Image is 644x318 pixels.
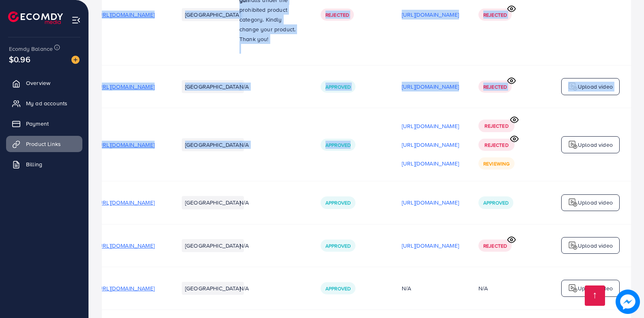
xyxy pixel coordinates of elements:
[578,82,613,91] p: Upload video
[97,141,155,149] span: [URL][DOMAIN_NAME]
[182,196,244,209] li: [GEOGRAPHIC_DATA]
[8,11,63,24] img: logo
[239,242,249,250] span: N/A
[26,79,50,87] span: Overview
[568,283,578,293] img: logo
[239,198,249,207] span: N/A
[182,8,244,21] li: [GEOGRAPHIC_DATA]
[26,99,67,107] span: My ad accounts
[239,83,249,91] span: N/A
[402,198,459,207] p: [URL][DOMAIN_NAME]
[97,83,155,91] span: [URL][DOMAIN_NAME]
[402,284,459,292] div: N/A
[182,138,244,151] li: [GEOGRAPHIC_DATA]
[483,242,507,249] span: Rejected
[483,160,510,167] span: Reviewing
[26,140,61,148] span: Product Links
[402,82,459,91] p: [URL][DOMAIN_NAME]
[402,241,459,250] p: [URL][DOMAIN_NAME]
[97,242,155,250] span: [URL][DOMAIN_NAME]
[485,142,508,148] span: Rejected
[483,83,507,90] span: Rejected
[478,284,488,292] div: N/A
[568,241,578,250] img: logo
[483,11,507,18] span: Rejected
[71,15,81,25] img: menu
[6,95,82,111] a: My ad accounts
[616,290,640,314] img: image
[483,199,508,206] span: Approved
[578,140,613,150] p: Upload video
[239,284,249,292] span: N/A
[97,11,155,19] span: [URL][DOMAIN_NAME]
[578,198,613,207] p: Upload video
[97,198,155,207] span: [URL][DOMAIN_NAME]
[26,120,49,128] span: Payment
[325,285,351,292] span: Approved
[325,242,351,249] span: Approved
[402,10,459,20] p: [URL][DOMAIN_NAME]
[6,75,82,91] a: Overview
[325,11,349,18] span: Rejected
[568,198,578,207] img: logo
[6,156,82,172] a: Billing
[325,142,351,148] span: Approved
[9,53,30,65] span: $0.96
[182,239,244,252] li: [GEOGRAPHIC_DATA]
[97,284,155,292] span: [URL][DOMAIN_NAME]
[239,141,249,149] span: N/A
[325,199,351,206] span: Approved
[578,241,613,250] p: Upload video
[182,80,244,93] li: [GEOGRAPHIC_DATA]
[71,56,80,64] img: image
[6,115,82,132] a: Payment
[578,283,613,293] p: Upload video
[568,82,578,91] img: logo
[182,282,244,295] li: [GEOGRAPHIC_DATA]
[402,121,459,131] p: [URL][DOMAIN_NAME]
[26,160,42,168] span: Billing
[568,140,578,150] img: logo
[402,159,459,168] p: [URL][DOMAIN_NAME]
[485,122,508,129] span: Rejected
[402,140,459,150] p: [URL][DOMAIN_NAME]
[6,136,82,152] a: Product Links
[325,83,351,90] span: Approved
[9,45,53,53] span: Ecomdy Balance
